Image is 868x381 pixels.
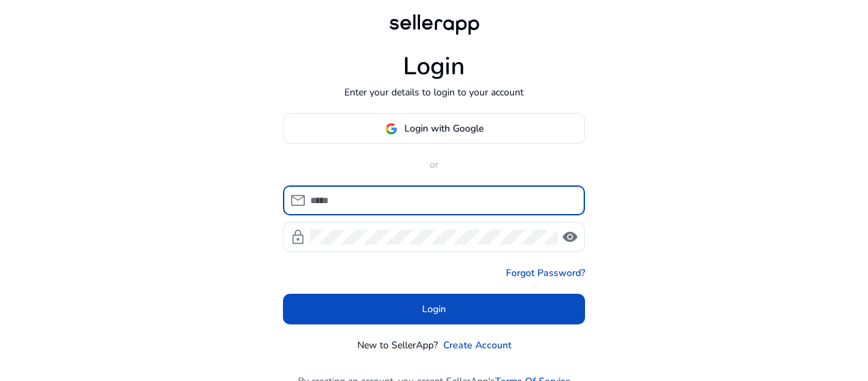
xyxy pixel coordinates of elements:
span: mail [290,192,306,209]
p: Enter your details to login to your account [344,85,524,100]
button: Login [283,294,585,324]
p: or [283,157,585,172]
a: Create Account [443,338,511,352]
span: Login with Google [404,121,483,136]
img: google-logo.svg [385,123,398,135]
span: Login [422,302,446,316]
h1: Login [403,52,465,81]
span: lock [290,229,306,245]
button: Login with Google [283,113,585,144]
p: New to SellerApp? [357,338,438,352]
span: visibility [562,229,578,245]
a: Forgot Password? [506,266,585,280]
